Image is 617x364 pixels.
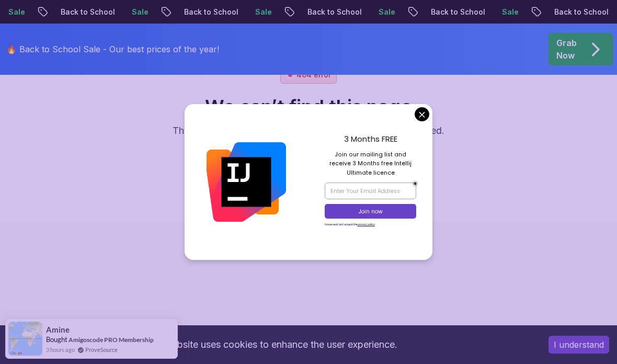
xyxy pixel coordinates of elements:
p: Back to School [386,7,457,17]
p: Sale [87,7,120,17]
p: Back to School [509,7,580,17]
p: Back to School [16,7,87,17]
p: Sale [334,7,367,17]
p: 404 error [296,70,331,80]
p: Back to School [262,7,334,17]
span: 3 hours ago [46,345,75,354]
p: Sale [580,7,614,17]
p: Sale [210,7,244,17]
p: Sale [457,7,490,17]
a: Amigoscode PRO Membership [68,335,154,344]
p: Grab Now [556,37,577,62]
div: This website uses cookies to enhance the user experience. [8,333,533,356]
h2: We can’t find this page [173,96,444,117]
img: provesource social proof notification image [8,322,42,356]
span: Amine [46,325,70,334]
p: Back to School [139,7,210,17]
button: Accept cookies [549,336,609,354]
span: Bought [46,335,67,344]
p: The page you are looking for doesn't exist or has been moved. [173,123,444,138]
p: 🔥 Back to School Sale - Our best prices of the year! [6,43,219,55]
a: ProveSource [85,345,118,354]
